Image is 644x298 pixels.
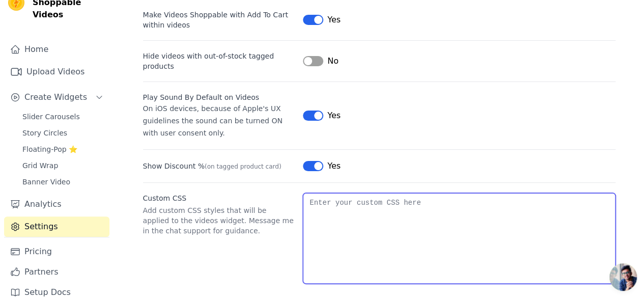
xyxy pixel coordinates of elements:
[205,163,282,170] span: (on tagged product card)
[327,14,341,26] span: Yes
[303,14,341,26] button: Yes
[143,193,295,203] label: Custom CSS
[143,92,295,102] div: Play Sound By Default on Videos
[143,51,295,71] label: Hide videos with out-of-stock tagged products
[22,128,67,138] span: Story Circles
[4,87,109,107] button: Create Widgets
[22,144,77,154] span: Floating-Pop ⭐
[24,91,87,103] span: Create Widgets
[22,177,70,187] span: Banner Video
[327,160,341,172] span: Yes
[16,175,109,189] a: Banner Video
[143,161,295,171] label: Show Discount %
[4,62,109,82] a: Upload Videos
[143,10,295,30] label: Make Videos Shoppable with Add To Cart within videos
[4,262,109,282] a: Partners
[303,55,339,67] button: No
[16,142,109,156] a: Floating-Pop ⭐
[22,112,80,122] span: Slider Carousels
[327,110,341,122] span: Yes
[143,104,283,137] span: On iOS devices, because of Apple's UX guidelines the sound can be turned ON with user consent only.
[22,160,58,171] span: Grid Wrap
[143,205,295,236] p: Add custom CSS styles that will be applied to the videos widget. Message me in the chat support f...
[609,263,637,291] div: Open chat
[4,194,109,214] a: Analytics
[16,158,109,173] a: Grid Wrap
[4,216,109,237] a: Settings
[16,126,109,140] a: Story Circles
[303,160,341,172] button: Yes
[303,110,341,122] button: Yes
[4,241,109,262] a: Pricing
[4,39,109,60] a: Home
[327,55,339,67] span: No
[16,110,109,124] a: Slider Carousels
